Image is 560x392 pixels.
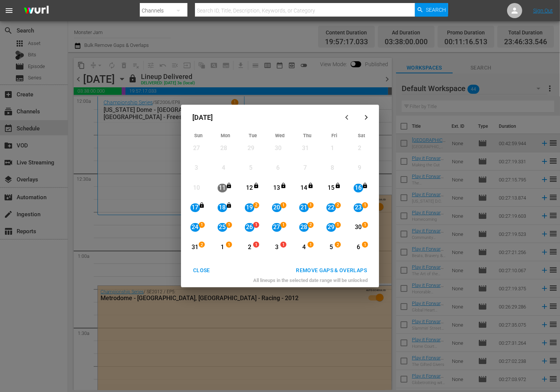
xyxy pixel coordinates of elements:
[218,184,227,192] div: 11
[218,243,227,252] div: 1
[184,277,376,287] div: All lineups in the selected date range will be unlocked
[190,243,200,252] div: 31
[254,202,259,208] span: 2
[245,184,254,192] div: 12
[326,223,336,232] div: 29
[308,202,313,208] span: 1
[326,243,336,252] div: 5
[273,144,283,153] div: 30
[275,133,285,138] span: Wed
[184,263,219,277] button: CLOSE
[272,203,282,212] div: 20
[335,242,340,248] span: 2
[328,164,337,172] div: 8
[299,243,309,252] div: 4
[190,203,200,212] div: 17
[533,8,553,14] a: Sign Out
[354,203,363,212] div: 23
[362,222,368,228] span: 1
[190,223,200,232] div: 24
[300,164,310,172] div: 7
[332,133,337,138] span: Fri
[355,144,364,153] div: 2
[192,164,201,172] div: 3
[272,243,282,252] div: 3
[362,202,368,208] span: 1
[328,144,337,153] div: 1
[254,222,259,228] span: 1
[249,133,257,138] span: Tue
[246,144,255,153] div: 29
[219,144,228,153] div: 28
[299,223,309,232] div: 28
[281,242,286,248] span: 1
[218,203,227,212] div: 18
[272,184,282,192] div: 13
[299,203,309,212] div: 21
[290,266,373,275] div: REMOVE GAPS & OVERLAPS
[194,133,203,138] span: Sun
[308,222,313,228] span: 2
[426,3,446,17] span: Search
[358,133,365,138] span: Sat
[245,203,254,212] div: 19
[185,108,339,127] div: [DATE]
[226,242,232,248] span: 1
[5,6,14,15] span: menu
[272,223,282,232] div: 27
[219,164,228,172] div: 4
[326,184,336,192] div: 15
[303,133,311,138] span: Thu
[335,202,340,208] span: 2
[362,242,368,248] span: 1
[308,242,313,248] span: 1
[281,222,286,228] span: 1
[354,223,363,232] div: 30
[326,203,336,212] div: 22
[273,164,283,172] div: 6
[281,202,286,208] span: 1
[221,133,230,138] span: Mon
[245,223,254,232] div: 26
[355,164,364,172] div: 9
[354,184,363,192] div: 16
[192,184,201,192] div: 10
[245,243,254,252] div: 2
[187,266,216,275] div: CLOSE
[254,242,259,248] span: 1
[335,222,340,228] span: 1
[287,263,376,277] button: REMOVE GAPS & OVERLAPS
[199,242,204,248] span: 2
[226,222,232,228] span: 1
[246,164,255,172] div: 5
[299,184,309,192] div: 14
[185,130,375,260] div: Month View
[218,223,227,232] div: 25
[18,2,54,20] img: ans4CAIJ8jUAAAAAAAAAAAAAAAAAAAAAAAAgQb4GAAAAAAAAAAAAAAAAAAAAAAAAJMjXAAAAAAAAAAAAAAAAAAAAAAAAgAT5G...
[199,222,204,228] span: 1
[192,144,201,153] div: 27
[354,243,363,252] div: 6
[300,144,310,153] div: 31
